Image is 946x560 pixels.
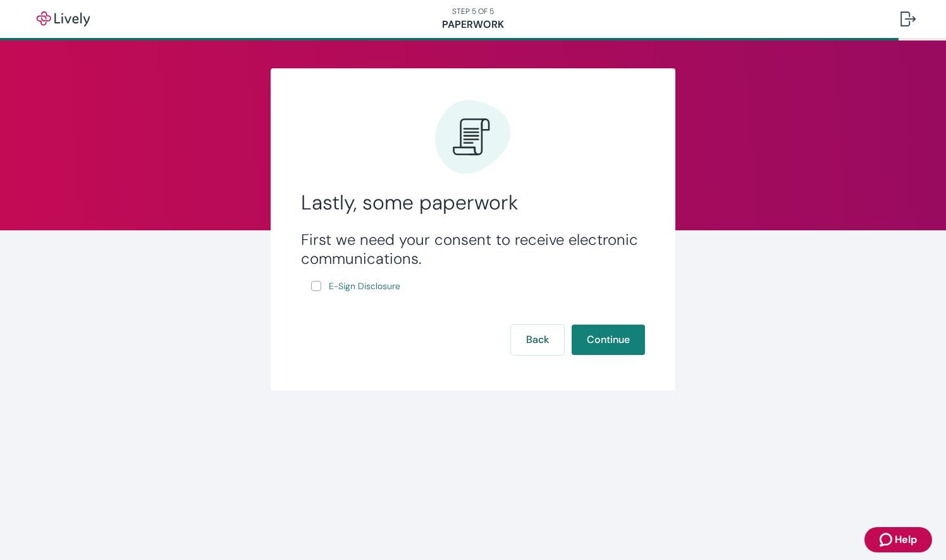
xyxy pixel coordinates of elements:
[890,4,926,34] button: Log out
[511,325,564,355] button: Back
[28,11,99,27] img: Lively
[880,532,895,547] svg: Zendesk support icon
[301,230,645,268] h3: First we need your consent to receive electronic communications.
[895,532,917,547] span: Help
[864,527,932,552] button: Zendesk support iconHelp
[329,280,400,293] span: E-Sign Disclosure
[326,278,403,294] a: e-sign disclosure document
[301,190,645,215] h2: Lastly, some paperwork
[572,325,645,355] button: Continue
